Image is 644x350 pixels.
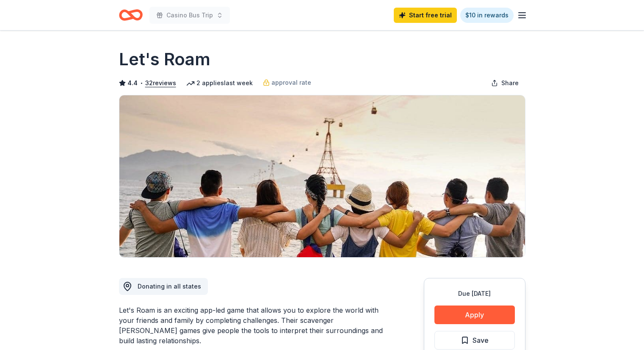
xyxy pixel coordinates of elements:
[186,78,253,88] div: 2 applies last week
[484,75,525,92] button: Share
[271,78,311,88] span: approval rate
[138,283,201,290] span: Donating in all states
[149,7,230,24] button: Casino Bus Trip
[473,335,489,346] span: Save
[434,306,515,324] button: Apply
[140,80,143,86] span: •
[460,8,514,23] a: $10 in rewards
[394,8,457,23] a: Start free trial
[119,5,143,25] a: Home
[119,95,525,257] img: Image for Let's Roam
[145,78,176,88] button: 32reviews
[263,78,311,88] a: approval rate
[166,10,213,20] span: Casino Bus Trip
[501,78,519,88] span: Share
[127,78,138,88] span: 4.4
[434,331,515,350] button: Save
[119,305,383,346] div: Let's Roam is an exciting app-led game that allows you to explore the world with your friends and...
[119,47,210,71] h1: Let's Roam
[434,289,515,299] div: Due [DATE]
